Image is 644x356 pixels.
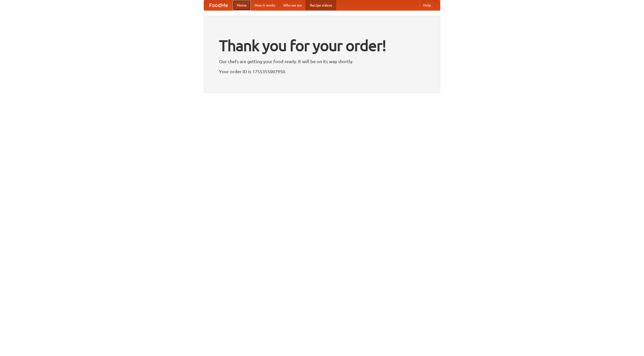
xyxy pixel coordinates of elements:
p: Your order ID is 1755355007950. [219,68,425,75]
a: Recipe videos [306,0,336,10]
h1: Thank you for your order! [219,33,425,58]
a: Home [233,0,251,10]
a: FoodMe [204,0,233,10]
p: Our chefs are getting your food ready. It will be on its way shortly. [219,58,425,65]
a: Who we are [279,0,306,10]
a: How it works [251,0,279,10]
a: Help [419,0,435,10]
